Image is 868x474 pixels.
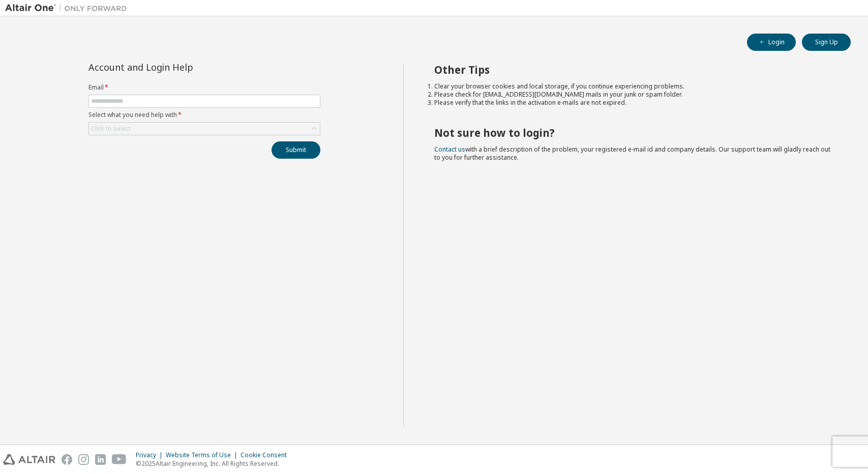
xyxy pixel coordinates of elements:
img: instagram.svg [78,454,89,465]
span: with a brief description of the problem, your registered e-mail id and company details. Our suppo... [434,145,830,162]
a: Contact us [434,145,465,154]
div: Account and Login Help [88,63,274,71]
li: Please check for [EMAIL_ADDRESS][DOMAIN_NAME] mails in your junk or spam folder. [434,91,832,99]
li: Please verify that the links in the activation e-mails are not expired. [434,99,832,107]
div: Privacy [136,451,166,459]
div: Website Terms of Use [166,451,241,459]
button: Sign Up [802,34,851,51]
img: youtube.svg [112,454,127,465]
div: Click to select [89,123,320,135]
img: facebook.svg [62,454,72,465]
div: Cookie Consent [241,451,293,459]
label: Email [88,83,320,92]
h2: Not sure how to login? [434,126,832,139]
p: © 2025 Altair Engineering, Inc. All Rights Reserved. [136,459,293,468]
label: Select what you need help with [88,111,320,119]
img: Altair One [5,3,132,13]
img: linkedin.svg [95,454,106,465]
img: altair_logo.svg [3,454,55,465]
div: Click to select [91,125,131,133]
li: Clear your browser cookies and local storage, if you continue experiencing problems. [434,82,832,91]
button: Submit [272,141,320,159]
button: Login [747,34,796,51]
h2: Other Tips [434,63,832,76]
